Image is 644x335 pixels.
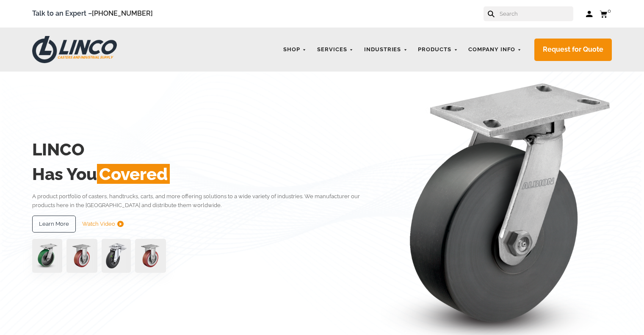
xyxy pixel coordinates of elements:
img: pn3orx8a-94725-1-1-.png [32,239,62,273]
img: subtract.png [117,221,124,227]
a: 0 [600,8,612,19]
a: Log in [586,10,593,18]
span: 0 [608,8,611,14]
a: Shop [279,42,311,58]
a: [PHONE_NUMBER] [92,9,153,17]
p: A product portfolio of casters, handtrucks, carts, and more offering solutions to a wide variety ... [32,192,379,210]
a: Learn More [32,216,76,233]
h2: Has You [32,162,379,186]
a: Company Info [464,42,526,58]
a: Services [313,42,358,58]
h2: LINCO [32,137,379,162]
span: Covered [97,164,170,184]
a: Products [414,42,462,58]
img: capture-59611-removebg-preview-1.png [66,239,97,273]
a: Industries [360,42,412,58]
a: Watch Video [82,216,124,233]
img: lvwpp200rst849959jpg-30522-removebg-preview-1.png [102,239,130,273]
span: Talk to an Expert – [32,8,153,19]
img: LINCO CASTERS & INDUSTRIAL SUPPLY [32,36,117,63]
img: capture-59611-removebg-preview-1.png [135,239,166,273]
a: Request for Quote [534,39,612,61]
input: Search [499,6,573,21]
